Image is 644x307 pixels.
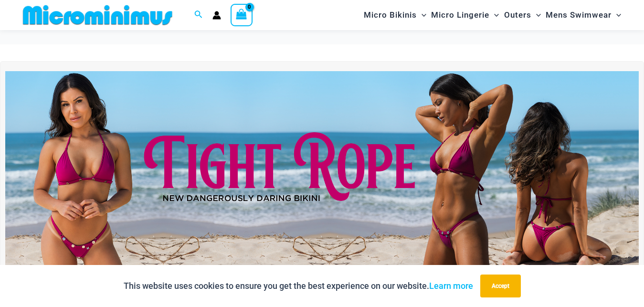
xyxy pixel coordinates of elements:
[612,3,621,27] span: Menu Toggle
[360,1,625,29] nav: Site Navigation
[431,3,489,27] span: Micro Lingerie
[429,281,473,291] a: Learn more
[364,3,417,27] span: Micro Bikinis
[19,4,176,26] img: MM SHOP LOGO FLAT
[502,3,543,27] a: OutersMenu ToggleMenu Toggle
[489,3,499,27] span: Menu Toggle
[212,11,221,20] a: Account icon link
[480,275,521,297] button: Accept
[531,3,541,27] span: Menu Toggle
[5,71,639,286] img: Tight Rope Pink Bikini
[231,4,253,26] a: View Shopping Cart, empty
[361,3,429,27] a: Micro BikinisMenu ToggleMenu Toggle
[504,3,531,27] span: Outers
[546,3,612,27] span: Mens Swimwear
[543,3,623,27] a: Mens SwimwearMenu ToggleMenu Toggle
[417,3,426,27] span: Menu Toggle
[124,279,473,293] p: This website uses cookies to ensure you get the best experience on our website.
[429,3,501,27] a: Micro LingerieMenu ToggleMenu Toggle
[194,9,203,21] a: Search icon link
